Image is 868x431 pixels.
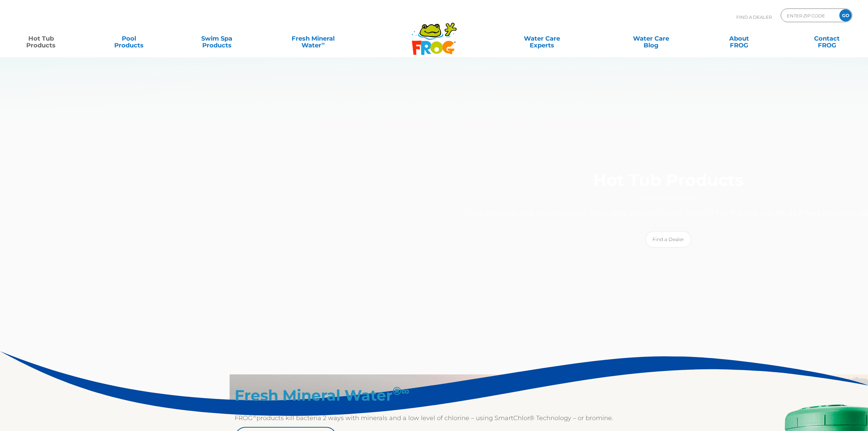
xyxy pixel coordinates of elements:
[645,231,691,248] a: Find a Dealer
[321,41,325,46] sup: ∞
[486,32,598,45] a: Water CareExperts
[793,32,861,45] a: ContactFROG
[270,32,356,45] a: Fresh MineralWater∞
[617,32,685,45] a: Water CareBlog
[705,32,773,45] a: AboutFROG
[408,14,460,55] img: Frog Products Logo
[839,9,852,21] input: GO
[235,386,664,404] h2: Fresh Mineral Water
[393,384,410,398] sup: ®
[95,32,163,45] a: PoolProducts
[736,9,772,26] p: Find A Dealer
[7,32,75,45] a: Hot TubProducts
[253,413,256,419] sup: ®
[182,32,251,45] a: Swim SpaProducts
[235,413,664,423] p: FROG products kill bacteria 2 ways with minerals and a low level of chlorine – using SmartChlor® ...
[401,384,410,398] em: ∞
